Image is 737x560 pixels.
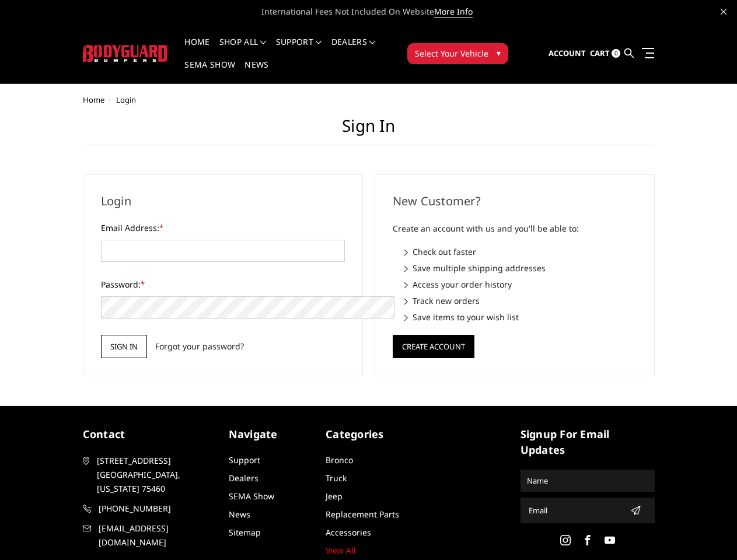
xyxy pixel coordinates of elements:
[404,278,637,290] li: Access your order history
[83,426,217,442] h5: contact
[219,38,267,61] a: shop all
[326,545,356,556] a: View All
[404,246,637,258] li: Check out faster
[101,222,345,234] label: Email Address:
[393,192,637,210] h2: New Customer?
[184,38,209,61] a: Home
[434,6,473,17] a: More Info
[612,49,620,58] span: 0
[404,295,637,307] li: Track new orders
[83,116,655,145] h1: Sign in
[229,527,261,538] a: Sitemap
[244,61,268,83] a: News
[229,454,260,466] a: Support
[326,426,411,442] h5: Categories
[590,38,620,69] a: Cart 0
[522,471,653,490] input: Name
[590,48,610,58] span: Cart
[184,61,235,83] a: SEMA Show
[326,454,353,466] a: Bronco
[229,509,250,520] a: News
[83,45,169,62] img: BODYGUARD BUMPERS
[276,38,322,61] a: Support
[99,502,216,516] span: [PHONE_NUMBER]
[99,521,216,549] span: [EMAIL_ADDRESS][DOMAIN_NAME]
[404,311,637,323] li: Save items to your wish list
[229,426,315,442] h5: Navigate
[101,335,147,358] input: Sign in
[497,47,501,59] span: ▾
[393,339,474,351] a: Create Account
[549,38,586,69] a: Account
[97,454,215,496] span: [STREET_ADDRESS] [GEOGRAPHIC_DATA], [US_STATE] 75460
[549,48,586,58] span: Account
[155,340,244,352] a: Forgot your password?
[393,222,637,236] p: Create an account with us and you'll be able to:
[326,509,399,520] a: Replacement Parts
[326,491,343,502] a: Jeep
[326,527,371,538] a: Accessories
[83,94,104,105] a: Home
[83,502,217,516] a: [PHONE_NUMBER]
[331,38,376,61] a: Dealers
[521,426,655,458] h5: signup for email updates
[101,278,345,290] label: Password:
[229,491,274,502] a: SEMA Show
[83,521,217,549] a: [EMAIL_ADDRESS][DOMAIN_NAME]
[326,473,347,484] a: Truck
[415,47,488,60] span: Select Your Vehicle
[524,501,626,520] input: Email
[101,192,345,210] h2: Login
[404,262,637,274] li: Save multiple shipping addresses
[229,473,259,484] a: Dealers
[116,94,136,105] span: Login
[407,43,508,64] button: Select Your Vehicle
[393,335,474,358] button: Create Account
